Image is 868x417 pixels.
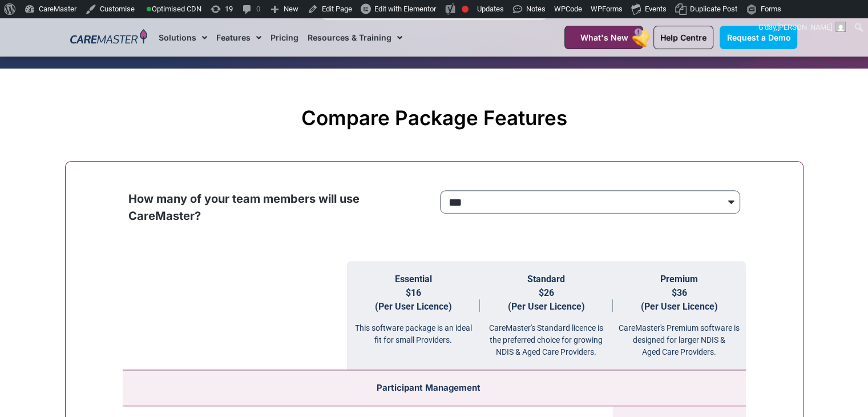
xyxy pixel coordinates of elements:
nav: Menu [159,18,536,57]
div: CareMaster's Standard licence is the preferred choice for growing NDIS & Aged Care Providers. [480,314,613,358]
th: Standard [480,261,613,370]
a: Solutions [159,18,207,57]
th: Essential [347,261,480,370]
span: $26 (Per User Licence) [508,287,585,312]
span: Edit with Elementor [374,5,436,13]
span: What's New [580,33,628,42]
span: Help Centre [660,33,706,42]
div: CareMaster's Premium software is designed for larger NDIS & Aged Care Providers. [613,314,746,358]
div: This software package is an ideal fit for small Providers. [347,314,480,346]
a: Pricing [271,18,298,57]
div: Focus keyphrase not set [462,6,469,13]
a: G'day, [754,18,850,37]
span: Participant Management [377,382,481,393]
img: CareMaster Logo [70,29,147,46]
a: What's New [564,26,643,49]
span: $16 (Per User Licence) [375,287,452,312]
span: Request a Demo [726,33,790,42]
a: Features [216,18,261,57]
h2: Compare Package Features [71,106,798,130]
th: Premium [613,261,746,370]
a: Help Centre [653,26,713,49]
a: Request a Demo [720,26,797,49]
a: Resources & Training [308,18,402,57]
span: $36 (Per User Licence) [641,287,718,312]
p: How many of your team members will use CareMaster? [128,190,429,224]
span: [PERSON_NAME] [777,23,832,31]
